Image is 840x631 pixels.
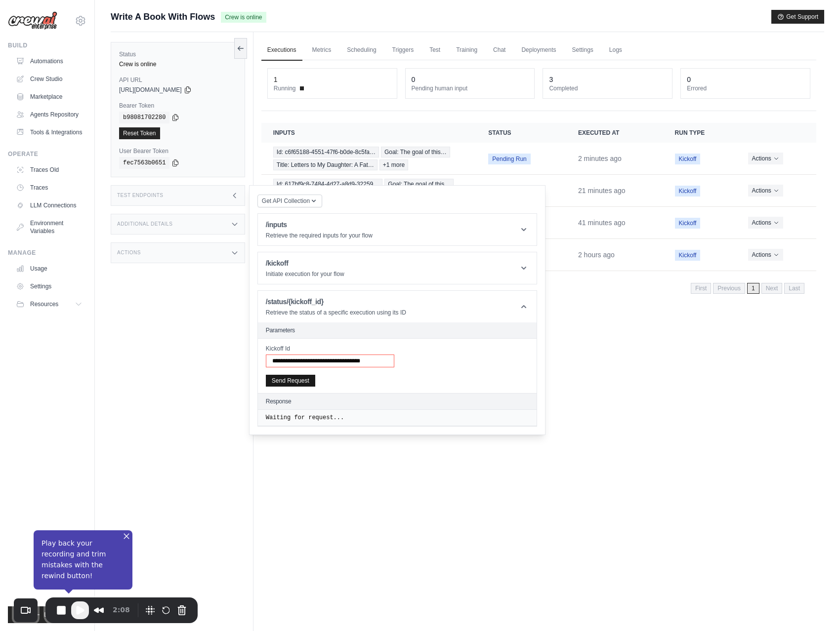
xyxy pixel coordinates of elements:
span: Id: 617bf9c8-7484-4d27-a8d9-32259… [273,179,383,190]
th: Executed at [566,123,663,143]
img: Logo [8,11,57,30]
span: Kickoff [675,186,701,197]
div: 1 [274,75,278,84]
label: Bearer Token [119,102,237,110]
span: Title: Letters to My Daughter: A Fat… [273,159,378,170]
a: View execution details for Id [273,179,465,202]
span: Kickoff [675,218,701,229]
span: Resources [30,300,58,308]
h2: Response [266,397,292,405]
button: Get Support [771,10,824,24]
h3: Additional Details [117,221,172,227]
h1: /inputs [266,220,373,230]
button: Resources [12,296,86,312]
label: API URL [119,76,237,84]
a: Scheduling [341,40,382,61]
a: Automations [12,53,86,69]
th: Inputs [261,123,477,143]
dt: Pending human input [412,84,529,92]
span: Pending Run [488,154,530,164]
th: Run Type [663,123,736,143]
th: Status [476,123,566,143]
time: September 29, 2025 at 15:49 MDT [578,219,626,227]
div: Operate [8,150,86,158]
a: Agents Repository [12,107,86,122]
code: b98081702280 [119,112,169,123]
button: Actions for execution [748,249,783,261]
span: Goal: The goal of this… [384,179,454,190]
span: Write A Book With Flows [111,10,215,24]
button: Get API Collection [257,195,322,207]
button: Actions for execution [748,185,783,197]
span: Get API Collection [262,197,310,205]
div: Crew is online [119,60,237,68]
div: 0 [687,75,691,84]
a: Settings [566,40,599,61]
pre: Waiting for request... [266,414,529,422]
a: Traces Old [12,162,86,178]
a: Reset Token [119,127,160,139]
div: Manage [8,249,86,257]
label: User Bearer Token [119,147,237,155]
div: 3 [549,75,553,84]
span: Last [784,283,804,294]
h2: Parameters [266,326,529,334]
dt: Errored [687,84,804,92]
a: Deployments [515,40,562,61]
label: Status [119,50,237,58]
a: Environment Variables [12,215,86,239]
h1: /status/{kickoff_id} [266,297,406,307]
span: Running [274,84,296,92]
span: First [691,283,711,294]
nav: Pagination [691,283,804,294]
a: Test [423,40,446,61]
a: Logs [603,40,628,61]
span: [URL][DOMAIN_NAME] [119,86,182,94]
p: Initiate execution for your flow [266,270,344,278]
span: 1 [747,283,759,294]
a: Tools & Integrations [12,124,86,140]
span: Id: c6f65188-4551-47f6-b0de-8c5fa… [273,147,379,158]
span: Crew is online [221,12,266,23]
a: Settings [12,278,86,294]
a: Traces [12,180,86,196]
p: Retrieve the required inputs for your flow [266,232,373,239]
button: Logout [8,606,86,623]
time: September 29, 2025 at 14:48 MDT [578,251,615,259]
label: Kickoff Id [266,345,394,353]
h3: Test Endpoints [117,193,164,198]
a: Executions [261,40,302,61]
h3: Actions [117,250,141,256]
section: Crew executions table [261,123,816,300]
div: Build [8,41,86,49]
button: Send Request [266,375,315,387]
span: Next [761,283,783,294]
a: Training [450,40,483,61]
a: View execution details for Id [273,147,465,170]
dt: Completed [549,84,666,92]
span: +1 more [379,159,408,170]
h1: /kickoff [266,258,344,268]
span: Previous [713,283,745,294]
time: September 29, 2025 at 16:28 MDT [578,155,622,162]
a: Metrics [306,40,337,61]
a: Triggers [386,40,420,61]
a: Usage [12,261,86,276]
span: Goal: The goal of this… [381,147,450,158]
a: Crew Studio [12,71,86,87]
div: 0 [412,75,416,84]
button: Actions for execution [748,217,783,229]
button: Actions for execution [748,153,783,164]
span: Kickoff [675,250,701,261]
a: Chat [487,40,511,61]
time: September 29, 2025 at 16:09 MDT [578,187,626,195]
a: Marketplace [12,89,86,105]
p: Retrieve the status of a specific execution using its ID [266,309,406,316]
a: LLM Connections [12,197,86,213]
iframe: Chat Widget [791,584,840,631]
span: Kickoff [675,154,701,164]
code: fec7563b0651 [119,157,169,169]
